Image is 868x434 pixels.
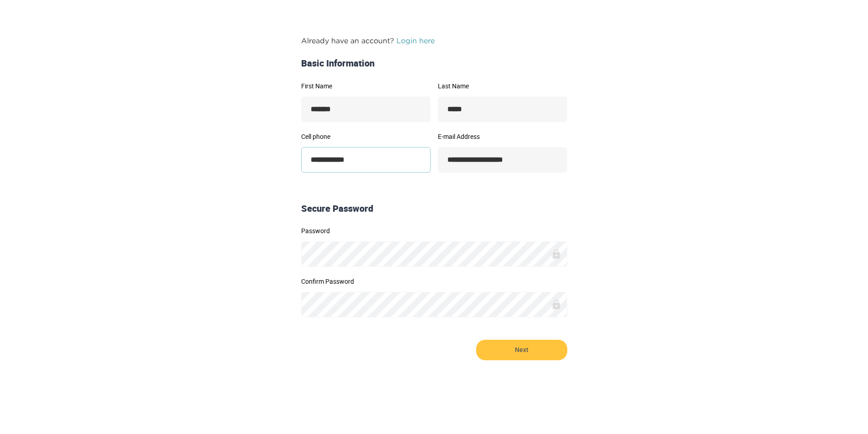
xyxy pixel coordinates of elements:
a: Login here [396,36,435,45]
p: Already have an account? [301,35,567,46]
label: E-mail Address [438,133,567,140]
button: Next [476,340,567,360]
label: Cell phone [301,133,431,140]
label: Password [301,228,567,234]
label: First Name [301,83,431,89]
label: Last Name [438,83,567,89]
label: Confirm Password [301,278,567,285]
div: Basic Information [298,57,571,70]
div: Secure Password [298,202,571,215]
